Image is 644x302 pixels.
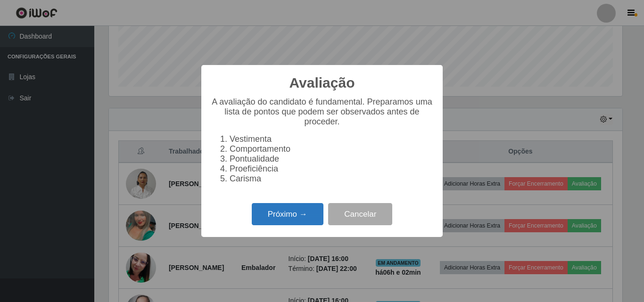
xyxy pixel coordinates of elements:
li: Carisma [230,174,433,184]
li: Comportamento [230,144,433,154]
li: Proeficiência [230,164,433,174]
p: A avaliação do candidato é fundamental. Preparamos uma lista de pontos que podem ser observados a... [211,97,433,127]
li: Pontualidade [230,154,433,164]
button: Cancelar [328,203,392,225]
button: Próximo → [252,203,323,225]
h2: Avaliação [289,74,355,91]
li: Vestimenta [230,134,433,144]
